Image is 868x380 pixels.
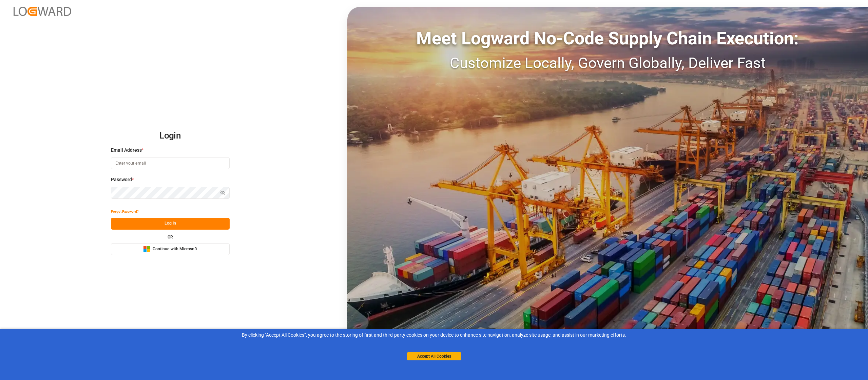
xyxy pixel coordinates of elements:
input: Enter your email [111,157,230,169]
span: Email Address [111,147,142,154]
span: Password [111,176,132,183]
div: Meet Logward No-Code Supply Chain Execution: [347,25,868,52]
img: Logward_new_orange.png [14,7,71,16]
div: Customize Locally, Govern Globally, Deliver Fast [347,52,868,74]
button: Forgot Password? [111,206,139,218]
div: By clicking "Accept All Cookies”, you agree to the storing of first and third-party cookies on yo... [5,332,863,339]
span: Continue with Microsoft [153,246,197,252]
button: Continue with Microsoft [111,243,230,255]
button: Log In [111,218,230,230]
button: Accept All Cookies [407,352,461,360]
h2: Login [111,125,230,147]
small: OR [168,235,173,239]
